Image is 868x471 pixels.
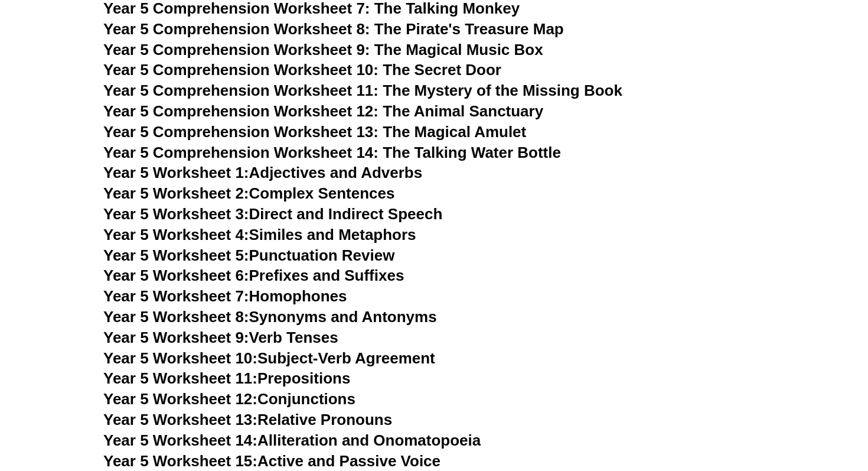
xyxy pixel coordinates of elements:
a: Year 5 Worksheet 15:Active and Passive Voice [103,452,440,470]
span: Year 5 Worksheet 7: [103,287,249,305]
a: Year 5 Worksheet 4:Similes and Metaphors [103,226,416,243]
span: Year 5 Worksheet 9: [103,329,249,346]
span: Year 5 Worksheet 6: [103,267,249,284]
a: Year 5 Comprehension Worksheet 11: The Mystery of the Missing Book [103,82,622,99]
a: Year 5 Comprehension Worksheet 9: The Magical Music Box [103,41,543,59]
span: Year 5 Worksheet 3: [103,205,249,223]
a: Year 5 Comprehension Worksheet 12: The Animal Sanctuary [103,102,543,120]
span: Year 5 Worksheet 1: [103,164,249,181]
a: Year 5 Comprehension Worksheet 8: The Pirate's Treasure Map [103,20,564,38]
span: Year 5 Worksheet 11: [103,369,257,387]
a: Year 5 Worksheet 5:Punctuation Review [103,246,394,264]
span: Year 5 Worksheet 14: [103,431,257,449]
a: Year 5 Worksheet 3:Direct and Indirect Speech [103,205,442,223]
a: Year 5 Worksheet 10:Subject-Verb Agreement [103,349,435,367]
span: Year 5 Worksheet 5: [103,246,249,264]
span: Year 5 Worksheet 13: [103,411,257,428]
iframe: Chat Widget [665,337,868,471]
a: Year 5 Comprehension Worksheet 14: The Talking Water Bottle [103,144,561,161]
span: Year 5 Worksheet 12: [103,390,257,408]
a: Year 5 Worksheet 7:Homophones [103,287,347,305]
a: Year 5 Worksheet 11:Prepositions [103,369,350,387]
a: Year 5 Worksheet 6:Prefixes and Suffixes [103,267,404,284]
a: Year 5 Worksheet 8:Synonyms and Antonyms [103,308,437,326]
span: Year 5 Worksheet 10: [103,349,257,367]
a: Year 5 Worksheet 14:Alliteration and Onomatopoeia [103,431,481,449]
a: Year 5 Comprehension Worksheet 13: The Magical Amulet [103,123,526,141]
a: Year 5 Worksheet 13:Relative Pronouns [103,411,392,428]
span: Year 5 Worksheet 4: [103,226,249,243]
a: Year 5 Worksheet 2:Complex Sentences [103,184,394,202]
span: Year 5 Worksheet 8: [103,308,249,326]
a: Year 5 Worksheet 9:Verb Tenses [103,329,338,346]
a: Year 5 Comprehension Worksheet 10: The Secret Door [103,61,501,79]
span: Year 5 Worksheet 15: [103,452,257,470]
a: Year 5 Worksheet 1:Adjectives and Adverbs [103,164,422,181]
a: Year 5 Worksheet 12:Conjunctions [103,390,355,408]
span: Year 5 Worksheet 2: [103,184,249,202]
